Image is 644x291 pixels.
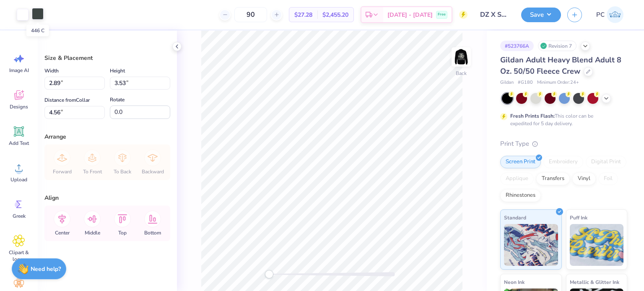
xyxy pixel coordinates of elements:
span: Standard [504,213,526,222]
div: Foil [598,173,618,185]
span: $27.28 [294,10,312,19]
button: Save [521,8,561,22]
div: # 523766A [500,41,534,51]
label: Width [44,66,59,76]
img: Standard [504,224,558,266]
strong: Need help? [31,265,61,273]
label: Rotate [110,95,125,105]
span: Gildan Adult Heavy Blend Adult 8 Oz. 50/50 Fleece Crew [500,55,621,76]
span: [DATE] - [DATE] [387,10,433,19]
div: Accessibility label [265,270,273,278]
div: Arrange [44,132,170,141]
img: Puff Ink [570,224,624,266]
span: Puff Ink [570,213,587,222]
img: Back [453,49,470,65]
div: Align [44,193,170,202]
strong: Fresh Prints Flash: [510,113,555,119]
span: PC [596,10,605,20]
span: Upload [10,176,27,183]
label: Height [110,66,125,76]
span: Greek [13,213,26,219]
div: Transfers [536,173,570,185]
span: Clipart & logos [5,249,33,263]
div: Digital Print [586,156,626,168]
img: Priyanka Choudhary [607,6,623,23]
input: – – [234,7,267,22]
div: 446 C [26,25,49,36]
div: Vinyl [572,173,596,185]
div: Back [456,70,467,77]
div: Print Type [500,139,627,149]
div: This color can be expedited for 5 day delivery. [510,112,613,127]
span: Add Text [9,140,29,147]
span: Minimum Order: 24 + [537,79,579,86]
span: Top [118,229,127,236]
a: PC [592,6,627,23]
label: Distance from Collar [44,95,90,105]
span: Neon Ink [504,278,525,286]
span: Bottom [144,229,161,236]
div: Revision 7 [538,41,576,51]
span: Designs [10,103,28,110]
div: Size & Placement [44,54,170,62]
span: Image AI [9,67,29,74]
span: $2,455.20 [322,10,348,19]
div: Rhinestones [500,189,541,202]
span: # G180 [518,79,533,86]
span: Gildan [500,79,514,86]
div: Applique [500,173,534,185]
span: Center [55,229,70,236]
div: Embroidery [543,156,583,168]
span: Metallic & Glitter Ink [570,278,619,286]
input: Untitled Design [474,6,515,23]
span: Middle [85,229,100,236]
span: Free [438,12,446,18]
div: Screen Print [500,156,541,168]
